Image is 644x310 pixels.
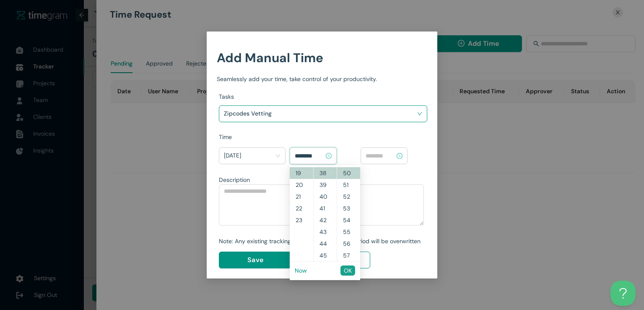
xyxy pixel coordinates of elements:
[337,202,360,214] div: 53
[610,281,636,306] iframe: Toggle Customer Support
[337,179,360,191] div: 51
[290,202,313,214] div: 22
[217,74,427,84] div: Seamlessly add your time, take control of your productivity.
[219,175,424,184] div: Description
[219,92,427,101] div: Tasks
[314,167,337,179] div: 38
[314,250,337,261] div: 45
[337,250,360,261] div: 57
[314,214,337,226] div: 42
[219,252,292,268] button: Save
[217,48,427,68] h1: Add Manual Time
[337,226,360,238] div: 55
[224,107,322,120] h1: Zipcodes Vetting
[219,236,424,246] div: Note: Any existing tracking data for the selected period will be overwritten
[290,214,313,226] div: 23
[337,167,360,179] div: 50
[340,265,355,276] button: OK
[219,132,427,142] div: Time
[314,191,337,202] div: 40
[290,179,313,191] div: 20
[247,255,263,265] span: Save
[314,179,337,191] div: 39
[224,149,280,163] span: Today
[290,167,313,179] div: 19
[337,214,360,226] div: 54
[295,267,307,274] a: Now
[290,191,313,202] div: 21
[337,238,360,250] div: 56
[337,191,360,202] div: 52
[314,202,337,214] div: 41
[344,266,352,275] span: OK
[314,238,337,250] div: 44
[314,226,337,238] div: 43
